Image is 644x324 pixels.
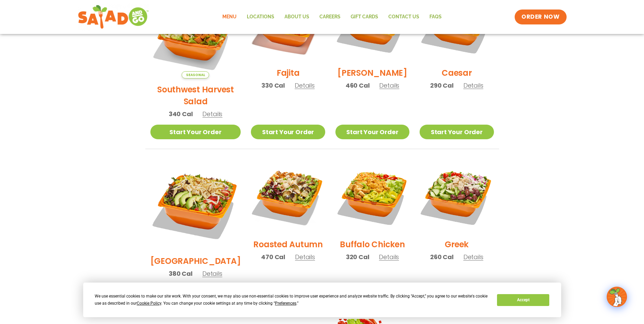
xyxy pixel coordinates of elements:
[251,159,325,233] img: Product photo for Roasted Autumn Salad
[463,81,483,90] span: Details
[521,13,559,21] span: ORDER NOW
[445,238,468,250] h2: Greek
[253,238,323,250] h2: Roasted Autumn
[340,238,405,250] h2: Buffalo Chicken
[430,81,454,90] span: 290 Cal
[277,67,300,79] h2: Fajita
[242,9,279,25] a: Locations
[335,159,409,233] img: Product photo for Buffalo Chicken Salad
[295,81,315,90] span: Details
[379,81,399,90] span: Details
[261,252,285,262] span: 470 Cal
[383,9,424,25] a: Contact Us
[95,293,489,307] div: We use essential cookies to make our site work. With your consent, we may also use non-essential ...
[217,9,242,25] a: Menu
[346,9,383,25] a: GIFT CARDS
[83,283,561,317] div: Cookie Consent Prompt
[150,84,241,107] h2: Southwest Harvest Salad
[379,253,399,261] span: Details
[314,9,346,25] a: Careers
[275,301,296,306] span: Preferences
[424,9,447,25] a: FAQs
[137,301,161,306] span: Cookie Policy
[251,125,325,139] a: Start Your Order
[202,269,222,278] span: Details
[335,125,409,139] a: Start Your Order
[78,3,149,31] img: new-SAG-logo-768×292
[295,253,315,261] span: Details
[169,269,192,278] span: 380 Cal
[261,81,285,90] span: 330 Cal
[346,252,369,262] span: 320 Cal
[515,10,566,24] a: ORDER NOW
[202,110,222,118] span: Details
[217,9,447,25] nav: Menu
[420,125,494,139] a: Start Your Order
[182,71,209,78] span: Seasonal
[497,294,549,306] button: Accept
[607,287,626,306] img: wpChatIcon
[337,67,407,79] h2: [PERSON_NAME]
[346,81,370,90] span: 460 Cal
[169,109,193,119] span: 340 Cal
[463,253,483,261] span: Details
[150,255,241,267] h2: [GEOGRAPHIC_DATA]
[150,125,241,139] a: Start Your Order
[442,67,472,79] h2: Caesar
[420,159,494,233] img: Product photo for Greek Salad
[150,159,241,250] img: Product photo for BBQ Ranch Salad
[279,9,314,25] a: About Us
[430,252,454,262] span: 260 Cal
